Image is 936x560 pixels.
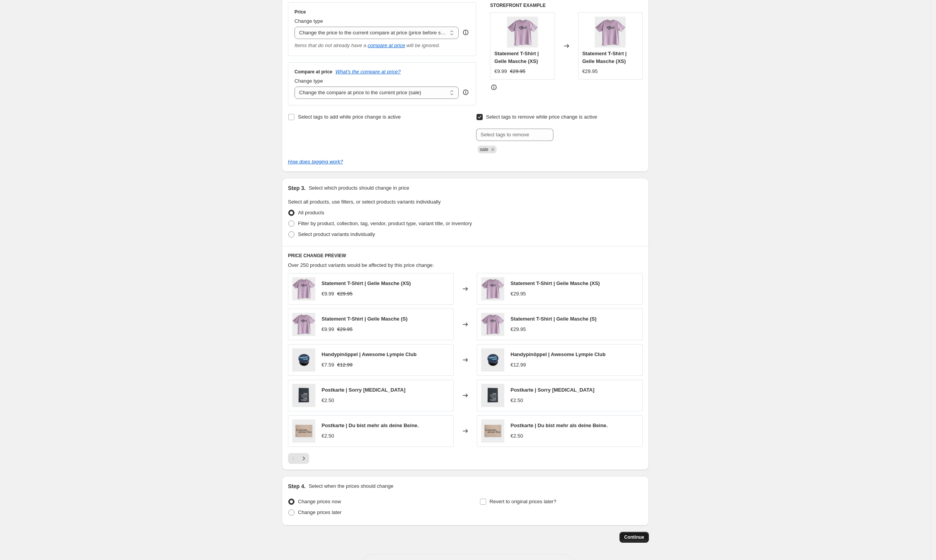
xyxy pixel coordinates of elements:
span: Statement T-Shirt | Geile Masche (XS) [494,51,539,64]
img: Pinoppel_Awesome_shop_80x.png [481,348,504,372]
i: will be ignored. [407,42,440,48]
strike: €12.99 [337,361,353,369]
span: Select product variants individually [298,231,375,237]
span: Change prices now [298,499,341,504]
img: Tshirt_Geile-Masche_shop_80x.png [292,277,315,300]
div: €12.99 [511,361,526,369]
button: Next [298,453,309,464]
div: help [462,29,470,36]
span: Postkarte | Du bist mehr als deine Beine. [511,423,608,428]
button: compare at price [368,42,405,48]
span: Statement T-Shirt | Geile Masche (XS) [322,280,411,286]
span: Revert to original prices later? [490,499,556,504]
h2: Step 3. [288,184,306,192]
div: €2.50 [511,397,523,404]
img: Tshirt_Geile-Masche_shop_80x.png [481,277,504,300]
img: Papeterie_Postkarte_Sorry-Lipedema_shop_80x.png [292,384,315,407]
span: Over 250 product variants would be affected by this price change: [288,262,434,268]
span: Postkarte | Sorry [MEDICAL_DATA] [322,387,405,393]
img: Tshirt_Geile-Masche_shop_80x.png [595,17,626,48]
img: Papeterie_Postkarte_Beine_shop_80x.png [481,419,504,443]
span: Continue [624,534,644,540]
img: Papeterie_Postkarte_Sorry-Lipedema_shop_80x.png [481,384,504,407]
span: Statement T-Shirt | Geile Masche (S) [322,316,408,322]
div: €7.59 [322,361,334,369]
input: Select tags to remove [476,129,553,141]
div: €29.95 [582,68,598,75]
img: Papeterie_Postkarte_Beine_shop_80x.png [292,419,315,443]
div: €9.99 [494,68,507,75]
strike: €29.95 [337,326,353,333]
span: Statement T-Shirt | Geile Masche (S) [511,316,597,322]
img: Tshirt_Geile-Masche_shop_80x.png [481,313,504,336]
button: Continue [619,532,649,543]
span: Postkarte | Du bist mehr als deine Beine. [322,423,419,428]
span: Change prices later [298,509,342,515]
span: Select tags to remove while price change is active [486,114,597,120]
span: Change type [294,78,323,84]
h3: Price [294,9,306,15]
h6: PRICE CHANGE PREVIEW [288,253,643,259]
nav: Pagination [288,453,309,464]
span: Select tags to add while price change is active [298,114,401,120]
p: Select which products should change in price [309,184,409,192]
strike: €29.95 [510,68,526,75]
img: Tshirt_Geile-Masche_shop_80x.png [507,17,538,48]
div: €2.50 [511,432,523,440]
span: All products [298,210,324,216]
span: Handypinöppel | Awesome Lympie Club [322,351,417,357]
div: help [462,88,470,96]
div: €2.50 [322,432,334,440]
h2: Step 4. [288,482,306,490]
div: €9.99 [322,326,334,333]
a: How does tagging work? [288,159,343,165]
span: Postkarte | Sorry [MEDICAL_DATA] [511,387,594,393]
div: €9.99 [322,290,334,298]
span: Change type [294,18,323,24]
i: Items that do not already have a [294,42,366,48]
p: Select when the prices should change [309,482,393,490]
span: Handypinöppel | Awesome Lympie Club [511,351,606,357]
div: €29.95 [511,326,526,333]
div: €2.50 [322,397,334,404]
span: sale [480,147,488,152]
img: Pinoppel_Awesome_shop_80x.png [292,348,315,372]
span: Select all products, use filters, or select products variants individually [288,199,441,205]
strike: €29.95 [337,290,353,298]
div: €29.95 [511,290,526,298]
button: What's the compare at price? [335,69,401,75]
h6: STOREFRONT EXAMPLE [490,2,643,8]
button: Remove sale [489,146,496,153]
h3: Compare at price [294,69,332,75]
span: Statement T-Shirt | Geile Masche (XS) [511,280,600,286]
span: Filter by product, collection, tag, vendor, product type, variant title, or inventory [298,221,472,226]
span: Statement T-Shirt | Geile Masche (XS) [582,51,627,64]
img: Tshirt_Geile-Masche_shop_80x.png [292,313,315,336]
